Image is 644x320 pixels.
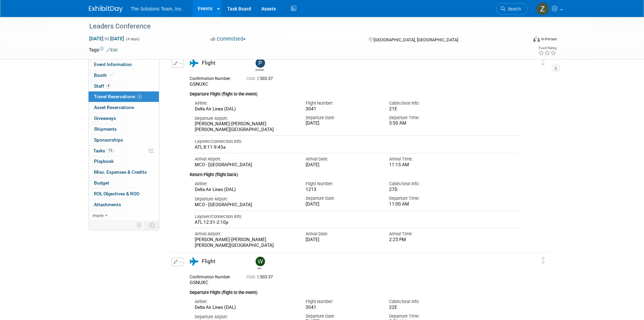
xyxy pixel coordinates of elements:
[89,199,159,210] a: Attachments
[89,70,159,81] a: Booth
[94,158,114,164] span: Playbook
[190,168,518,178] div: Return Flight (flight back)
[195,138,518,145] div: Layover/Connection Info:
[254,257,266,270] div: Will Orzechowski
[89,113,159,124] a: Giveaways
[190,87,518,98] div: Departure Flight (flight to the event)
[195,237,296,249] div: [PERSON_NAME]-[PERSON_NAME] [PERSON_NAME][GEOGRAPHIC_DATA]
[246,275,276,279] span: 503.37
[195,314,296,320] div: Departure Airport:
[256,58,265,68] img: Paxton Payton
[87,20,517,33] div: Leaders Conference
[195,305,296,311] div: Delta Air Lines (DAL)
[145,221,159,230] td: Toggle Event Tabs
[306,115,379,121] div: Departure Date:
[208,36,248,43] button: Committed
[195,187,296,193] div: Delta Air Lines (DAL)
[542,257,545,264] i: Click and drag to move item
[106,83,111,88] span: 4
[389,162,462,168] div: 11:15 AM
[89,210,159,221] a: more
[306,187,379,193] div: 1213
[306,106,379,112] div: 3041
[306,181,379,187] div: Flight Number:
[195,156,296,162] div: Arrival Airport:
[389,299,462,305] div: Cabin/Seat Info:
[94,105,134,110] span: Asset Reservations
[134,221,145,230] td: Personalize Event Tab Strip
[190,81,208,87] span: GSNUXC
[306,201,379,207] div: [DATE]
[389,313,462,319] div: Departure Time:
[89,156,159,167] a: Playbook
[256,266,264,270] div: Will Orzechowski
[374,37,458,42] span: [GEOGRAPHIC_DATA], [GEOGRAPHIC_DATA]
[542,59,545,65] i: Click and drag to move item
[89,178,159,188] a: Budget
[541,37,557,42] div: In-Person
[505,6,521,12] span: Search
[389,195,462,201] div: Departure Time:
[389,100,462,106] div: Cabin/Seat Info:
[89,6,123,13] img: ExhibitDay
[389,231,462,237] div: Arrival Time:
[89,46,118,53] td: Tags
[94,94,142,99] span: Travel Reservations
[137,94,142,99] span: 4
[487,35,557,45] div: Event Format
[195,145,518,150] div: ATL 8:11-9:45a
[89,189,159,199] a: ROI, Objectives & ROO
[94,126,117,132] span: Shipments
[306,305,379,311] div: 3041
[190,273,236,280] div: Confirmation Number:
[389,201,462,207] div: 11:00 AM
[190,258,198,265] i: Flight
[202,60,215,66] span: Flight
[496,3,527,15] a: Search
[125,37,140,41] span: (4 days)
[195,106,296,112] div: Delta Air Lines (DAL)
[306,121,379,126] div: [DATE]
[389,115,462,121] div: Departure Time:
[389,121,462,126] div: 5:50 AM
[89,36,124,42] span: [DATE] [DATE]
[89,146,159,156] a: Tasks1%
[195,202,296,208] div: MCO - [GEOGRAPHIC_DATA]
[190,74,236,81] div: Confirmation Number:
[389,156,462,162] div: Arrival Time:
[246,275,260,279] span: Cost: $
[94,169,147,175] span: Misc. Expenses & Credits
[256,257,265,266] img: Will Orzechowski
[389,237,462,243] div: 2:25 PM
[538,46,556,50] div: Event Rating
[195,299,296,305] div: Airline:
[389,187,462,192] div: 27D
[306,299,379,305] div: Flight Number:
[195,162,296,168] div: MCO - [GEOGRAPHIC_DATA]
[256,68,264,71] div: Paxton Payton
[389,181,462,187] div: Cabin/Seat Info:
[306,100,379,106] div: Flight Number:
[246,76,276,81] span: 503.37
[94,137,123,143] span: Sponsorships
[94,62,132,67] span: Event Information
[103,36,110,41] span: to
[389,106,462,112] div: 21E
[190,280,208,285] span: GSNUXC
[89,59,159,70] a: Event Information
[306,156,379,162] div: Arrival Date:
[195,121,296,133] div: [PERSON_NAME]-[PERSON_NAME] [PERSON_NAME][GEOGRAPHIC_DATA]
[94,83,111,89] span: Staff
[195,115,296,122] div: Departure Airport:
[195,220,518,226] div: ATL 12:31-2:10p
[195,231,296,237] div: Arrival Airport:
[93,213,103,218] span: more
[202,258,215,264] span: Flight
[89,124,159,134] a: Shipments
[89,102,159,113] a: Asset Reservations
[89,91,159,102] a: Travel Reservations4
[106,48,118,52] a: Edit
[195,214,518,220] div: Layover/Connection Info:
[306,237,379,243] div: [DATE]
[93,148,114,153] span: Tasks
